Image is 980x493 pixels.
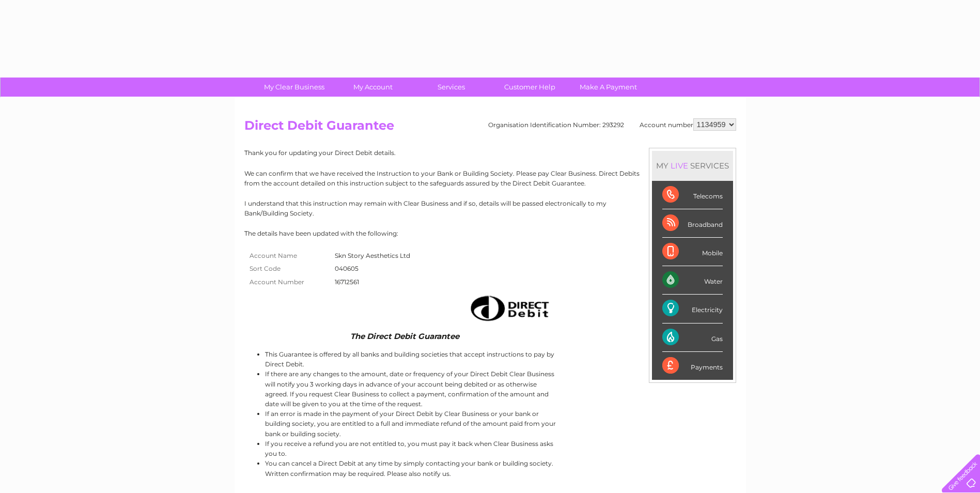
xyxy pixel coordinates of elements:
th: Account Name [244,249,332,263]
li: This Guarantee is offered by all banks and building societies that accept instructions to pay by ... [265,349,558,369]
div: Mobile [662,238,723,266]
div: LIVE [668,161,690,171]
div: Water [662,266,723,295]
div: Organisation Identification Number: 293292 Account number [488,118,736,131]
li: You can cancel a Direct Debit at any time by simply contacting your bank or building society. Wri... [265,458,558,478]
a: My Account [330,78,415,97]
a: My Clear Business [252,78,337,97]
div: Gas [662,323,723,352]
li: If an error is made in the payment of your Direct Debit by Clear Business or your bank or buildin... [265,409,558,439]
li: If there are any changes to the amount, date or frequency of your Direct Debit Clear Business wil... [265,369,558,409]
div: Electricity [662,295,723,323]
li: If you receive a refund you are not entitled to, you must pay it back when Clear Business asks yo... [265,439,558,458]
div: Payments [662,352,723,380]
div: Telecoms [662,181,723,209]
th: Account Number [244,275,332,289]
p: The details have been updated with the following: [244,228,736,238]
td: 16712561 [332,275,413,289]
a: Customer Help [487,78,572,97]
img: Direct Debit image [461,291,555,325]
td: 040605 [332,262,413,275]
a: Services [409,78,494,97]
td: The Direct Debit Guarantee [244,329,558,343]
p: We can confirm that we have received the Instruction to your Bank or Building Society. Please pay... [244,168,736,188]
th: Sort Code [244,262,332,275]
td: Skn Story Aesthetics Ltd [332,249,413,263]
h2: Direct Debit Guarantee [244,118,736,138]
a: Make A Payment [566,78,651,97]
div: Broadband [662,209,723,238]
div: MY SERVICES [652,151,733,180]
p: I understand that this instruction may remain with Clear Business and if so, details will be pass... [244,198,736,218]
p: Thank you for updating your Direct Debit details. [244,148,736,158]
